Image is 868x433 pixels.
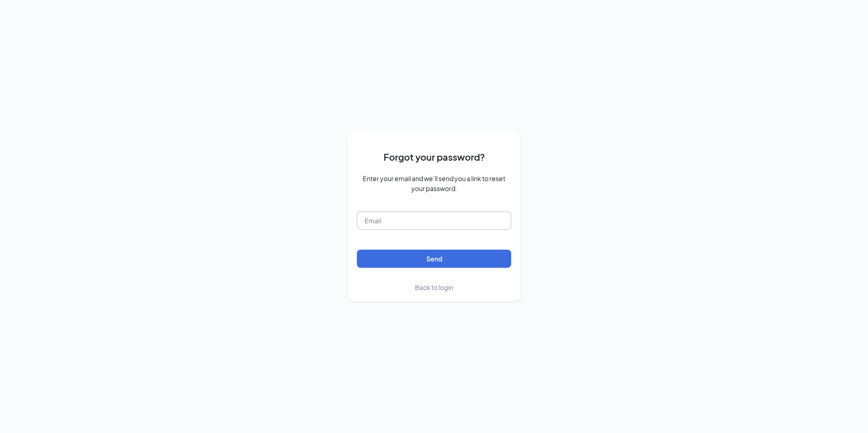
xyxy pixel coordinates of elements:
[384,150,485,164] span: Forgot your password?
[415,283,453,291] span: Back to login
[357,173,511,193] span: Enter your email and we’ll send you a link to reset your password.
[357,212,511,230] input: Email
[415,282,453,292] a: Back to login
[357,250,511,268] button: Send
